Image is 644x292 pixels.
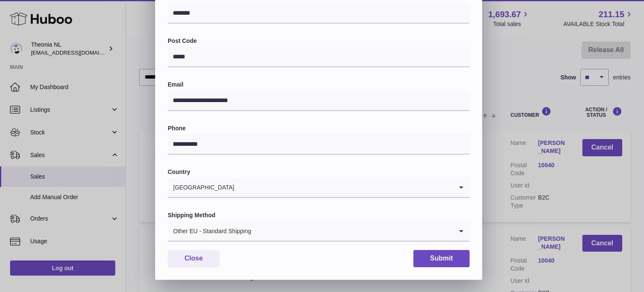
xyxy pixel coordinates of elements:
[168,178,470,198] div: Search for option
[413,250,470,267] button: Submit
[168,124,470,132] label: Phone
[168,81,470,89] label: Email
[168,168,470,176] label: Country
[168,211,470,219] label: Shipping Method
[168,37,470,45] label: Post Code
[168,221,470,242] div: Search for option
[168,250,220,267] button: Close
[252,221,453,241] input: Search for option
[235,178,453,197] input: Search for option
[168,221,252,241] span: Other EU - Standard Shipping
[168,178,235,197] span: [GEOGRAPHIC_DATA]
